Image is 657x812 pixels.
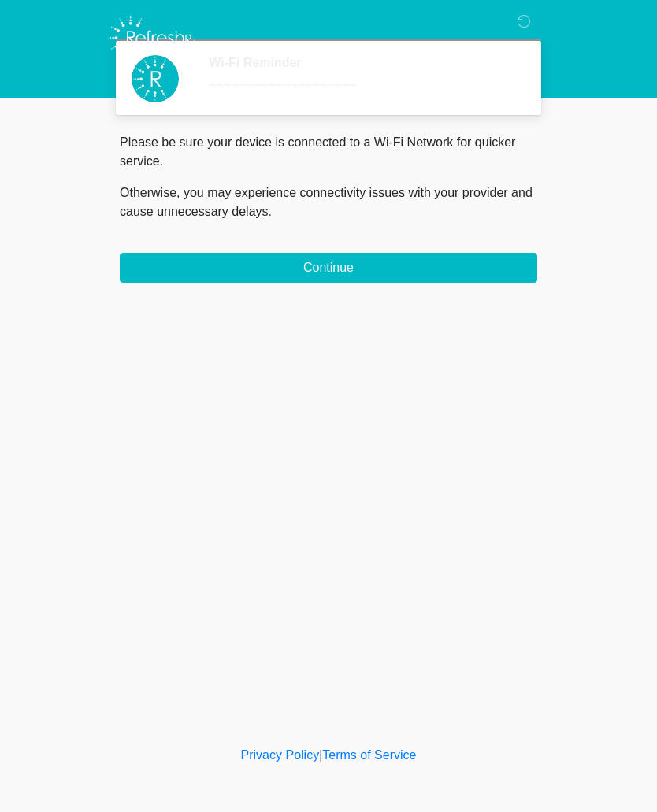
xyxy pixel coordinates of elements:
button: Continue [120,253,537,283]
p: Please be sure your device is connected to a Wi-Fi Network for quicker service. [120,133,537,171]
img: Agent Avatar [132,55,179,102]
a: | [319,748,322,762]
a: Privacy Policy [241,748,320,762]
div: ~~~~~~~~~~~~~~~~~~~~ [209,76,514,95]
p: Otherwise, you may experience connectivity issues with your provider and cause unnecessary delays [120,184,537,221]
span: . [269,205,272,218]
a: Terms of Service [322,748,416,762]
img: Refresh RX Logo [104,12,199,64]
